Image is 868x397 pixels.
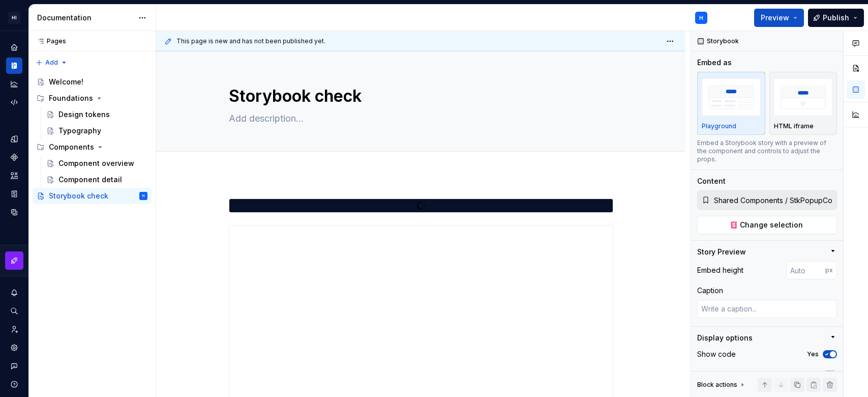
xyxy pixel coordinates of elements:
[6,321,22,337] a: Invite team
[33,74,152,204] div: Page tree
[702,78,761,116] img: placeholder
[807,350,819,358] label: Yes
[697,58,732,68] div: Embed as
[45,59,58,67] span: Add
[6,358,22,374] button: Contact support
[33,74,152,90] a: Welcome!
[37,13,133,23] div: Documentation
[808,9,864,27] button: Publish
[42,106,152,123] a: Design tokens
[49,93,93,103] div: Foundations
[58,158,134,168] div: Component overview
[754,9,804,27] button: Preview
[6,167,22,184] a: Assets
[42,123,152,139] a: Typography
[42,155,152,172] a: Component overview
[6,149,22,165] a: Components
[49,142,94,152] div: Components
[699,14,703,22] div: H
[697,370,739,380] div: Show footer
[697,333,837,343] button: Display options
[33,55,71,70] button: Add
[823,13,849,23] span: Publish
[58,109,110,120] div: Design tokens
[6,303,22,319] button: Search ⌘K
[6,131,22,147] a: Design tokens
[227,84,611,108] textarea: Storybook check
[58,175,122,185] div: Component detail
[6,58,22,74] a: Documentation
[33,139,152,155] div: Components
[697,265,743,275] div: Embed height
[697,286,723,296] div: Caption
[49,191,108,201] div: Storybook check
[33,90,152,106] div: Foundations
[697,247,746,257] div: Story Preview
[702,122,736,130] p: Playground
[697,176,726,186] div: Content
[42,172,152,188] a: Component detail
[697,216,837,234] button: Change selection
[697,378,746,392] div: Block actions
[697,139,837,163] div: Embed a Storybook story with a preview of the component and controls to adjust the props.
[176,37,325,45] span: This page is new and has not been published yet.
[33,37,66,45] div: Pages
[697,333,753,343] div: Display options
[49,77,83,87] div: Welcome!
[769,72,837,135] button: placeholderHTML iframe
[6,339,22,356] a: Settings
[697,381,737,389] div: Block actions
[810,371,819,379] label: No
[774,122,814,130] p: HTML iframe
[6,76,22,92] a: Analytics
[697,72,765,135] button: placeholderPlayground
[142,191,144,201] div: H
[33,188,152,204] a: Storybook checkH
[761,13,789,23] span: Preview
[6,186,22,202] a: Storybook stories
[6,94,22,110] a: Code automation
[6,39,22,55] a: Home
[6,204,22,220] a: Data sources
[2,7,26,29] button: HI
[774,78,833,116] img: placeholder
[825,266,833,274] p: px
[6,285,22,301] button: Notifications
[697,247,837,257] button: Story Preview
[697,349,736,359] div: Show code
[8,12,20,24] div: HI
[740,220,803,230] span: Change selection
[58,126,101,136] div: Typography
[786,261,825,279] input: Auto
